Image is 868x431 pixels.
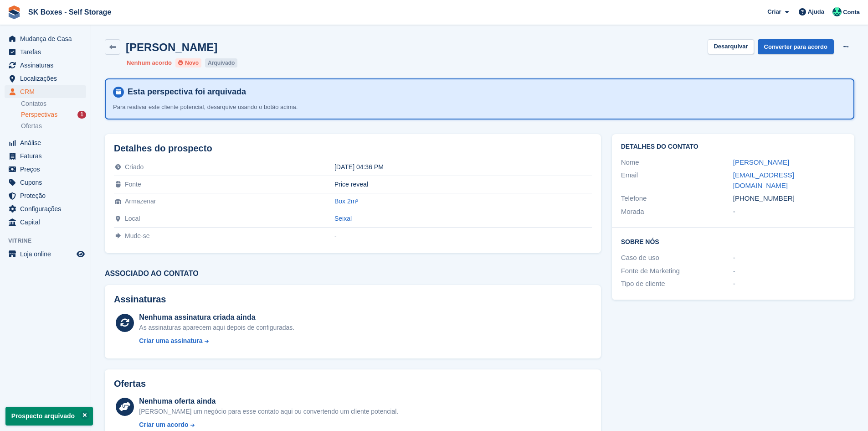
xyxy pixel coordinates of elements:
span: Mudança de Casa [20,32,75,45]
div: Email [621,170,733,191]
div: Caso de uso [621,253,733,263]
a: Loja de pré-visualização [75,249,86,260]
span: Proteção [20,189,75,202]
a: [EMAIL_ADDRESS][DOMAIN_NAME] [733,171,794,189]
a: menu [5,163,86,176]
span: Cupons [20,176,75,189]
span: Conta [843,8,860,17]
div: Telefone [621,193,733,204]
h2: Ofertas [114,379,146,389]
div: Nenhuma assinatura criada ainda [139,312,294,323]
span: Configurações [20,203,75,215]
img: SK Boxes - Comercial [832,7,842,16]
div: Nome [621,157,733,168]
div: - [733,253,845,263]
a: menu [5,248,86,260]
div: Criar uma assinatura [139,336,202,346]
span: Fonte [125,181,141,188]
a: menu [5,189,86,202]
span: Local [125,215,140,222]
span: Ajuda [808,7,824,16]
span: Preços [20,163,75,176]
span: Loja online [20,248,75,260]
p: Prospecto arquivado [5,407,93,426]
a: Criar um acordo [139,420,398,430]
span: Assinaturas [20,59,75,72]
a: Criar uma assinatura [139,336,294,346]
span: Vitrine [8,236,91,245]
li: Nenhum acordo [127,58,172,68]
a: menu [5,216,86,228]
div: - [334,232,592,239]
span: Capital [20,216,75,228]
span: Armazenar [125,197,156,205]
a: menu [5,176,86,189]
h2: Detalhes do prospecto [114,143,592,154]
a: Contatos [21,99,86,108]
div: As assinaturas aparecem aqui depois de configuradas. [139,323,294,332]
li: Novo [175,58,201,68]
div: - [733,207,845,217]
a: menu [5,203,86,215]
div: Tipo de cliente [621,279,733,289]
div: [DATE] 04:36 PM [334,163,592,171]
a: menu [5,150,86,162]
a: menu [5,85,86,98]
li: Arquivado [205,58,237,68]
h3: Associado ao contato [105,270,601,278]
a: Ofertas [21,121,86,131]
h4: Esta perspectiva foi arquivada [124,87,846,97]
span: Criar [767,7,781,16]
h2: [PERSON_NAME] [126,41,217,53]
div: - [733,266,845,276]
div: Nenhuma oferta ainda [139,396,398,407]
a: menu [5,72,86,85]
button: Desarquivar [708,39,754,54]
span: Tarefas [20,46,75,58]
a: menu [5,59,86,72]
span: Criado [125,163,144,171]
a: menu [5,32,86,45]
div: Morada [621,207,733,217]
div: Criar um acordo [139,420,188,430]
h2: Sobre Nós [621,237,845,246]
img: stora-icon-8386f47178a22dfd0bd8f6a31ec36ba5ce8667c1dd55bd0f319d3a0aa187defe.svg [7,5,21,19]
span: Faturas [20,150,75,162]
a: Perspectivas 1 [21,110,86,119]
div: Price reveal [334,181,592,188]
span: Perspectivas [21,110,57,119]
div: [PERSON_NAME] um negócio para esse contato aqui ou convertendo um cliente potencial. [139,407,398,416]
a: Converter para acordo [758,39,834,54]
span: Mude-se [125,232,149,239]
div: - [733,279,845,289]
a: SK Boxes - Self Storage [25,5,115,20]
p: Para reativar este cliente potencial, desarquive usando o botão acima. [113,103,455,112]
a: [PERSON_NAME] [733,158,789,166]
span: Análise [20,136,75,149]
h2: Detalhes do contato [621,143,845,151]
a: Box 2m² [334,197,358,205]
span: Ofertas [21,122,42,130]
div: Fonte de Marketing [621,266,733,276]
div: 1 [77,111,86,119]
a: Seixal [334,215,352,222]
span: Localizações [20,72,75,85]
h2: Assinaturas [114,294,592,305]
div: [PHONE_NUMBER] [733,193,845,204]
span: CRM [20,85,75,98]
a: menu [5,136,86,149]
a: menu [5,46,86,58]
